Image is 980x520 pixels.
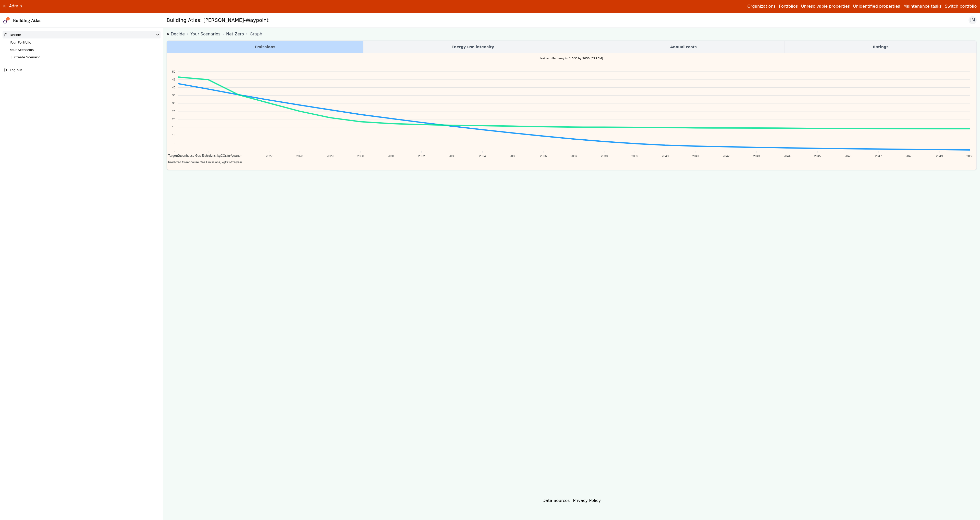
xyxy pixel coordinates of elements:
a: Net Zero [226,31,244,37]
tspan: 2035 [509,154,516,158]
tspan: 50 [172,70,175,73]
tspan: 2034 [479,154,486,158]
tspan: 2043 [753,154,760,158]
tspan: 2045 [814,154,821,158]
button: Create Scenario [8,54,161,61]
tspan: 2041 [692,154,699,158]
span: Graph [250,31,262,37]
tspan: 2031 [388,154,395,158]
tspan: 2025 [205,154,212,158]
tspan: 45 [172,78,175,81]
tspan: 15 [172,125,175,128]
a: Energy use intensity [363,41,582,53]
tspan: 2028 [296,154,303,158]
tspan: 2040 [662,154,669,158]
a: Your Scenarios [10,48,34,52]
button: Log out [3,66,161,74]
tspan: 40 [172,86,175,89]
h4: Netzero Pathway to 1.5°C by 2050 (CRREM) [167,53,976,64]
tspan: 5 [174,141,175,144]
tspan: 2046 [844,154,851,158]
button: Switch portfolio [945,3,977,9]
tspan: 20 [172,117,175,121]
tspan: 2030 [357,154,364,158]
h2: Building Atlas: [PERSON_NAME]-Waypoint [167,17,268,24]
tspan: 2026 [235,154,242,158]
a: Emissions [167,41,363,53]
a: Organizations [747,3,776,9]
h3: Emissions [255,44,275,50]
tspan: 2033 [449,154,456,158]
tspan: 2027 [266,154,273,158]
tspan: 30 [172,102,175,105]
tspan: 2038 [601,154,608,158]
tspan: 2049 [936,154,943,158]
tspan: 2044 [783,154,790,158]
tspan: 2047 [875,154,882,158]
tspan: 0 [174,149,175,152]
tspan: 2029 [327,154,334,158]
a: Privacy Policy [573,498,601,503]
tspan: 10 [172,134,175,137]
tspan: 2039 [631,154,638,158]
tspan: 2037 [570,154,577,158]
a: Decide [167,31,185,37]
a: Unidentified properties [853,3,900,9]
div: Decide [4,32,21,37]
tspan: 2050 [966,154,973,158]
h3: Ratings [873,44,889,50]
a: Unresolvable properties [801,3,850,9]
tspan: 2024 [174,154,181,158]
span: Predicted Greenhouse Gas Emissions, kgCO₂/m²/year [164,161,242,164]
button: JM [969,16,977,24]
a: Data Sources [543,498,570,503]
a: Ratings [785,41,976,53]
a: Your Scenarios [191,31,220,37]
a: Portfolios [779,3,798,9]
tspan: 35 [172,94,175,97]
a: Maintenance tasks [903,3,941,9]
h3: Energy use intensity [451,44,494,50]
span: JM [970,17,975,23]
summary: Decide [3,31,161,38]
tspan: 2042 [723,154,730,158]
tspan: 2048 [905,154,912,158]
tspan: 2036 [540,154,547,158]
h3: Annual costs [670,44,697,50]
img: main-0bbd2752.svg [3,17,10,24]
tspan: 2032 [418,154,425,158]
a: Annual costs [582,41,785,53]
tspan: 25 [172,110,175,113]
span: Target Greenhouse Gas Emissions, kgCO₂/m²/year [164,154,238,157]
a: Your Portfolio [10,41,31,44]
